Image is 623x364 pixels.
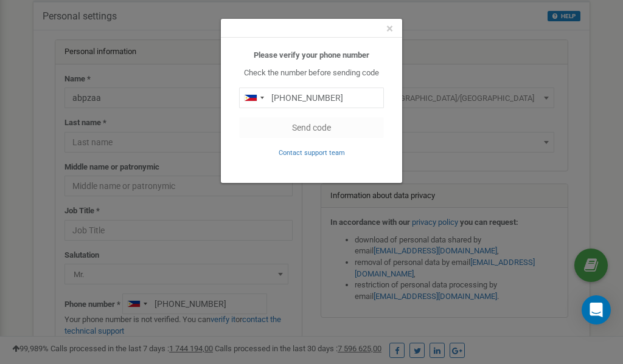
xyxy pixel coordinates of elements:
[254,50,369,60] b: Please verify your phone number
[279,149,345,157] small: Contact support team
[239,67,384,79] p: Check the number before sending code
[240,88,268,108] div: Telephone country code
[239,88,384,108] input: 0905 123 4567
[386,22,393,35] button: Close
[386,21,393,36] span: ×
[582,295,611,325] div: Open Intercom Messenger
[279,148,345,157] a: Contact support team
[239,117,384,138] button: Send code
